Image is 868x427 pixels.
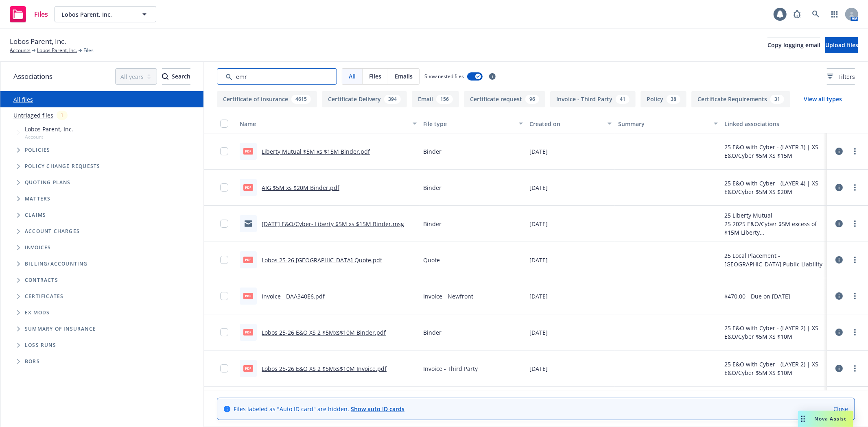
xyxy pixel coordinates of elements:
a: [DATE] E&O/Cyber- Liberty $5M xs $15M Binder.msg [262,220,404,228]
span: Contracts [25,278,58,283]
button: File type [420,114,526,133]
button: Certificate Requirements [691,91,790,107]
span: Loss Runs [25,343,56,348]
span: Binder [423,183,442,192]
input: Toggle Row Selected [220,364,228,373]
span: Binder [423,220,442,228]
button: Certificate of insurance [217,91,317,107]
button: Policy [641,91,687,107]
button: Invoice - Third Party [550,91,636,107]
span: Ex Mods [25,310,50,315]
span: pdf [243,293,253,299]
div: 41 [616,95,630,104]
a: more [850,146,860,156]
a: Lobos Parent, Inc. [37,47,77,54]
button: Name [236,114,420,133]
span: Binder [423,328,442,337]
span: Files [369,72,381,81]
a: Lobos 25-26 [GEOGRAPHIC_DATA] Quote.pdf [262,256,382,264]
span: pdf [243,148,253,154]
div: 4615 [291,95,311,104]
span: [DATE] [529,292,548,301]
input: Toggle Row Selected [220,147,228,155]
button: Certificate Delivery [322,91,407,107]
span: Invoice - Third Party [423,364,478,373]
div: Search [162,69,190,84]
span: [DATE] [529,147,548,156]
span: [DATE] [529,364,548,373]
button: Copy logging email [767,37,820,53]
button: Email [412,91,459,107]
div: 25 E&O with Cyber - (LAYER 4) | XS E&O/Cyber $5M XS $20M [724,179,824,196]
span: pdf [243,257,253,263]
button: Lobos Parent, Inc. [55,6,156,22]
span: Matters [25,196,50,201]
span: Quote [423,256,440,264]
button: Certificate request [464,91,545,107]
button: SearchSearch [162,68,190,85]
span: pdf [243,329,253,335]
span: [DATE] [529,256,548,264]
a: Search [808,6,824,22]
input: Search by keyword... [217,68,337,85]
span: Quoting plans [25,180,71,185]
div: Summary [618,120,709,128]
a: more [850,364,860,373]
span: pdf [243,184,253,190]
span: All [349,72,356,81]
span: Lobos Parent, Inc. [25,125,73,133]
span: Filters [827,72,855,81]
a: All files [13,96,33,103]
a: Report a Bug [789,6,805,22]
div: 96 [525,95,539,104]
div: 25 2025 E&O/Cyber $5M excess of $15M Liberty [724,220,824,237]
a: more [850,219,860,229]
a: Invoice - DAA340E6.pdf [262,292,325,300]
div: 25 E&O with Cyber - (LAYER 3) | XS E&O/Cyber $5M XS $15M [724,143,824,160]
div: $470.00 - Due on [DATE] [724,292,790,301]
button: View all types [791,91,855,107]
a: Close [833,405,848,413]
a: Show auto ID cards [351,405,404,413]
span: Lobos Parent, Inc. [61,10,132,19]
a: Untriaged files [13,111,53,120]
input: Toggle Row Selected [220,183,228,192]
div: Folder Tree Example [0,256,203,370]
span: Upload files [825,41,858,49]
span: Claims [25,213,46,218]
span: Summary of insurance [25,327,96,331]
a: Switch app [826,6,843,22]
div: 25 E&O with Cyber - (LAYER 2) | XS E&O/Cyber $5M XS $10M [724,360,824,377]
div: Linked associations [724,120,824,128]
a: Accounts [10,47,31,54]
span: Binder [423,147,442,156]
a: more [850,183,860,192]
div: 25 Liberty Mutual [724,211,824,220]
span: [DATE] [529,220,548,228]
a: Files [7,3,51,26]
span: [DATE] [529,328,548,337]
span: BORs [25,359,40,364]
span: Account [25,133,73,140]
span: Emails [395,72,413,81]
a: more [850,327,860,337]
span: Nova Assist [815,415,847,422]
span: Policy change requests [25,164,100,169]
span: Filters [838,72,855,81]
span: Show nested files [424,73,464,80]
button: Summary [615,114,721,133]
span: Certificates [25,294,63,299]
span: Lobos Parent, Inc. [10,36,66,47]
span: Files [83,47,94,54]
div: File type [423,120,514,128]
button: Linked associations [721,114,827,133]
div: Name [240,120,408,128]
input: Toggle Row Selected [220,220,228,228]
div: 1 [57,111,68,120]
span: Copy logging email [767,41,820,49]
span: Policies [25,148,50,152]
div: 394 [384,95,401,104]
div: 25 E&O with Cyber - (LAYER 2) | XS E&O/Cyber $5M XS $10M [724,324,824,341]
div: 31 [770,95,784,104]
div: 25 Local Placement - [GEOGRAPHIC_DATA] Public Liability [724,251,824,268]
